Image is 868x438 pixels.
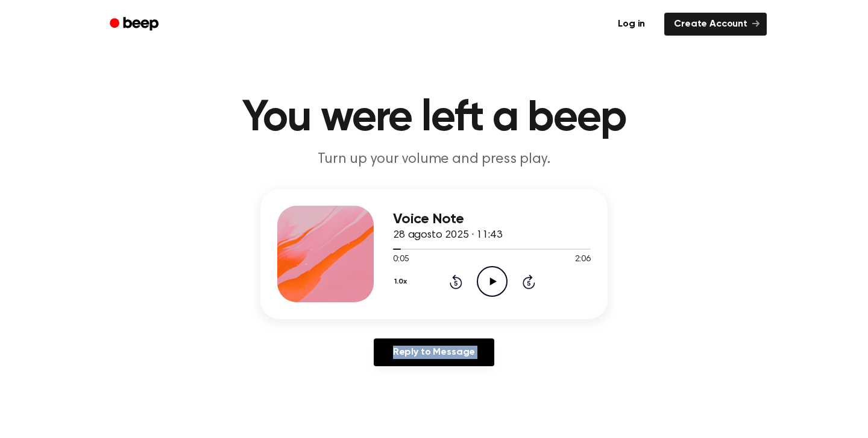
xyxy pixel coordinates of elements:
[374,338,494,366] a: Reply to Message
[203,150,665,170] p: Turn up your volume and press play.
[125,97,743,140] h1: You were left a beep
[606,10,657,38] a: Log in
[393,211,591,227] h3: Voice Note
[393,230,502,241] span: 28 agosto 2025 · 11:43
[393,271,411,292] button: 1.0x
[393,253,409,266] span: 0:05
[664,13,767,36] a: Create Account
[575,253,591,266] span: 2:06
[101,13,169,36] a: Beep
